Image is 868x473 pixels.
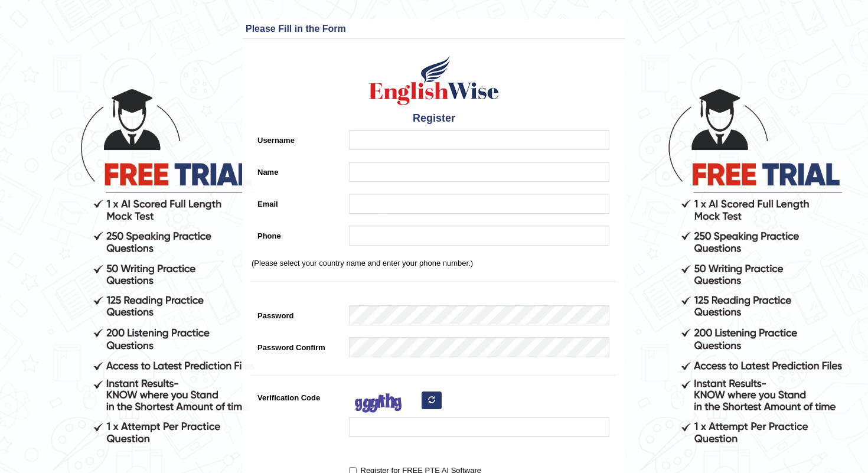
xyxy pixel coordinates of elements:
label: Password Confirm [252,337,343,353]
p: (Please select your country name and enter your phone number.) [252,257,616,269]
h4: Register [252,113,616,125]
img: Logo of English Wise create a new account for intelligent practice with AI [367,54,501,107]
label: Password [252,305,343,321]
label: Username [252,130,343,146]
label: Phone [252,226,343,242]
label: Email [252,194,343,210]
h3: Please Fill in the Form [246,24,622,34]
label: Name [252,162,343,178]
label: Verification Code [252,387,343,403]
